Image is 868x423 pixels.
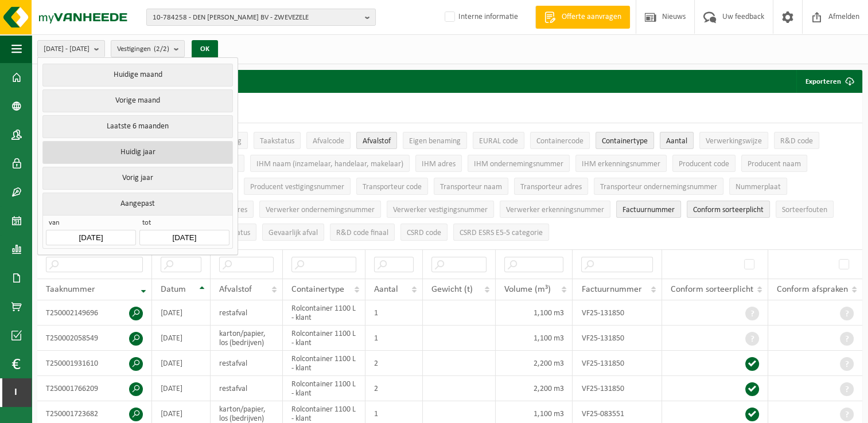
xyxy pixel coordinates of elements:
td: restafval [211,300,283,326]
span: Transporteur code [363,183,422,191]
span: Aantal [374,285,398,294]
td: T250002058549 [37,326,152,351]
button: Huidige maand [42,64,232,87]
button: Vorige maand [42,89,232,112]
span: IHM naam (inzamelaar, handelaar, makelaar) [256,160,403,169]
span: van [46,218,135,230]
button: 10-784258 - DEN [PERSON_NAME] BV - ZWEVEZELE [146,9,376,26]
button: IHM adresIHM adres: Activate to sort [415,155,462,172]
span: Conform sorteerplicht [671,285,753,294]
button: Aangepast [42,193,232,215]
span: Conform sorteerplicht [693,206,764,214]
span: Vestigingen [117,41,169,58]
span: IHM adres [422,160,456,169]
span: Transporteur adres [520,183,582,191]
button: R&D code finaalR&amp;D code finaal: Activate to sort [330,224,395,241]
button: AfvalcodeAfvalcode: Activate to sort [306,132,351,149]
span: Containertype [602,137,648,146]
span: Taakstatus [260,137,294,146]
span: Producent code [679,160,729,169]
td: [DATE] [152,300,211,326]
span: Factuurnummer [622,206,675,214]
button: Producent vestigingsnummerProducent vestigingsnummer: Activate to sort [244,178,351,195]
span: I [11,378,20,407]
button: IHM naam (inzamelaar, handelaar, makelaar)IHM naam (inzamelaar, handelaar, makelaar): Activate to... [250,155,410,172]
td: 1 [365,300,423,326]
button: IHM ondernemingsnummerIHM ondernemingsnummer: Activate to sort [468,155,570,172]
button: TaakstatusTaakstatus: Activate to sort [254,132,301,149]
span: Status [230,229,250,237]
span: Afvalcode [313,137,344,146]
span: tot [139,218,229,230]
button: Transporteur adresTransporteur adres: Activate to sort [514,178,588,195]
td: Rolcontainer 1100 L - klant [283,351,365,376]
td: Rolcontainer 1100 L - klant [283,300,365,326]
button: EURAL codeEURAL code: Activate to sort [473,132,524,149]
button: AfvalstofAfvalstof: Activate to sort [356,132,397,149]
span: Producent naam [748,160,801,169]
span: Verwerker ondernemingsnummer [266,206,375,214]
span: EURAL code [479,137,518,146]
span: Sorteerfouten [782,206,827,214]
button: ContainercodeContainercode: Activate to sort [530,132,590,149]
span: R&D code [780,137,813,146]
span: CSRD ESRS E5-5 categorie [460,229,543,237]
span: Conform afspraken [777,285,848,294]
button: Verwerker erkenningsnummerVerwerker erkenningsnummer: Activate to sort [500,201,610,218]
td: VF25-131850 [573,300,662,326]
td: 2,200 m3 [496,376,573,401]
span: Producent vestigingsnummer [250,183,344,191]
span: Taaknummer [46,285,95,294]
button: VerwerkingswijzeVerwerkingswijze: Activate to sort [699,132,768,149]
span: IHM erkenningsnummer [582,160,660,169]
span: Verwerker vestigingsnummer [393,206,488,214]
span: Gevaarlijk afval [268,229,318,237]
td: T250001766209 [37,376,152,401]
count: (2/2) [154,45,169,53]
td: restafval [211,351,283,376]
span: Factuurnummer [581,285,641,294]
span: [DATE] - [DATE] [44,41,89,58]
a: Offerte aanvragen [535,6,630,29]
button: R&D codeR&amp;D code: Activate to sort [774,132,819,149]
span: Datum [161,285,186,294]
span: Volume (m³) [504,285,551,294]
button: Eigen benamingEigen benaming: Activate to sort [403,132,467,149]
span: Containertype [291,285,344,294]
button: Vorig jaar [42,167,232,190]
button: Vestigingen(2/2) [111,40,185,57]
td: 1,100 m3 [496,326,573,351]
span: Verwerkingswijze [706,137,762,146]
button: FactuurnummerFactuurnummer: Activate to sort [616,201,681,218]
button: Verwerker vestigingsnummerVerwerker vestigingsnummer: Activate to sort [387,201,494,218]
span: Transporteur naam [440,183,502,191]
td: VF25-131850 [573,351,662,376]
span: 10-784258 - DEN [PERSON_NAME] BV - ZWEVEZELE [153,9,360,26]
td: Rolcontainer 1100 L - klant [283,326,365,351]
td: 2 [365,351,423,376]
td: [DATE] [152,376,211,401]
button: ContainertypeContainertype: Activate to sort [595,132,654,149]
td: VF25-131850 [573,326,662,351]
button: CSRD codeCSRD code: Activate to sort [400,224,447,241]
span: Aantal [666,137,687,146]
button: Verwerker ondernemingsnummerVerwerker ondernemingsnummer: Activate to sort [259,201,381,218]
button: Laatste 6 maanden [42,115,232,138]
button: OK [192,40,218,58]
button: Producent naamProducent naam: Activate to sort [741,155,807,172]
td: T250001931610 [37,351,152,376]
span: Gewicht (t) [431,285,473,294]
td: T250002149696 [37,300,152,326]
td: 2 [365,376,423,401]
button: Transporteur codeTransporteur code: Activate to sort [356,178,428,195]
span: Verwerker erkenningsnummer [506,206,604,214]
span: Nummerplaat [735,183,781,191]
td: karton/papier, los (bedrijven) [211,326,283,351]
button: CSRD ESRS E5-5 categorieCSRD ESRS E5-5 categorie: Activate to sort [453,224,549,241]
button: Conform sorteerplicht : Activate to sort [687,201,770,218]
td: VF25-131850 [573,376,662,401]
span: R&D code finaal [336,229,388,237]
td: [DATE] [152,351,211,376]
span: IHM ondernemingsnummer [474,160,563,169]
td: restafval [211,376,283,401]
